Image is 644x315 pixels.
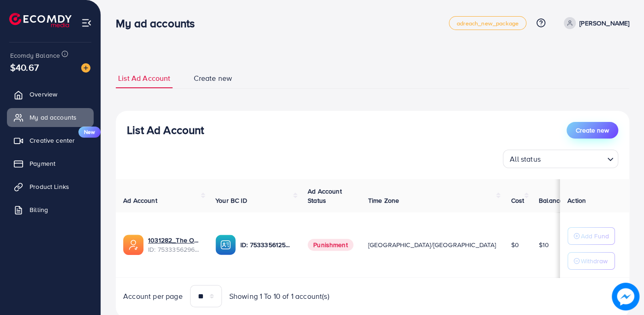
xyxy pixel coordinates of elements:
a: My ad accounts [7,108,94,127]
p: [PERSON_NAME] [579,18,629,29]
p: Withdraw [581,255,608,267]
a: Payment [7,154,94,173]
span: Create new [576,126,609,135]
span: Time Zone [368,196,399,205]
span: Ecomdy Balance [10,51,60,60]
span: Payment [30,159,55,168]
a: Overview [7,85,94,103]
span: adreach_new_package [457,20,519,26]
img: ic-ads-acc.e4c84228.svg [123,235,143,255]
span: Action [567,196,586,205]
a: 1031282_The Orignals shop_1753996218042 [148,236,201,245]
span: Cost [511,196,524,205]
span: All status [508,152,543,166]
span: Ad Account [123,196,157,205]
span: $10 [539,240,549,249]
p: ID: 7533356125887021057 [240,239,293,250]
img: ic-ba-acc.ded83a64.svg [215,235,236,255]
img: image [81,63,90,73]
span: Ad Account Status [308,187,342,205]
span: Showing 1 To 10 of 1 account(s) [229,291,329,302]
span: New [78,127,101,138]
div: Search for option [503,150,618,168]
h3: List Ad Account [127,123,204,137]
img: logo [9,13,72,27]
span: ID: 7533356296813576208 [148,245,201,254]
div: <span class='underline'>1031282_The Orignals shop_1753996218042</span></br>7533356296813576208 [148,236,201,254]
input: Search for option [543,151,603,166]
a: [PERSON_NAME] [560,17,629,29]
span: [GEOGRAPHIC_DATA]/[GEOGRAPHIC_DATA] [368,240,496,249]
span: $0 [511,240,519,249]
p: Add Fund [581,230,609,242]
button: Create new [566,122,618,139]
a: Billing [7,200,94,219]
span: Billing [30,205,48,214]
a: adreach_new_package [449,16,526,30]
span: Product Links [30,182,69,191]
span: Creative center [30,136,75,145]
button: Withdraw [567,252,615,270]
a: Product Links [7,177,94,196]
img: image [612,283,639,310]
a: Creative centerNew [7,131,94,150]
span: List Ad Account [118,73,170,84]
span: $40.67 [10,61,39,74]
span: Create new [193,73,232,84]
button: Add Fund [567,227,615,245]
span: Account per page [123,291,183,302]
span: Punishment [308,239,353,251]
span: Balance [539,196,563,205]
span: My ad accounts [30,113,77,122]
h3: My ad accounts [116,17,202,30]
span: Your BC ID [215,196,247,205]
span: Overview [30,90,57,99]
img: menu [81,18,92,28]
